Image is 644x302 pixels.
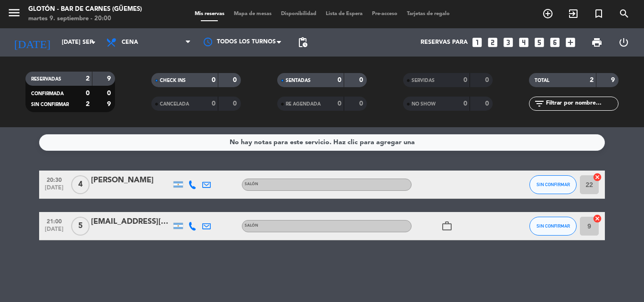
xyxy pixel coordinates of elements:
[593,8,604,19] i: turned_in_not
[31,102,69,107] span: SIN CONFIRMAR
[7,6,21,23] button: menu
[402,11,454,16] span: Tarjetas de regalo
[286,102,321,106] span: RE AGENDADA
[86,90,90,97] strong: 0
[31,77,61,82] span: RESERVADAS
[91,216,171,228] div: [EMAIL_ADDRESS][DOMAIN_NAME]
[590,77,594,83] strong: 2
[338,77,341,83] strong: 0
[502,36,514,49] i: looks_3
[485,77,491,83] strong: 0
[42,174,66,185] span: 20:30
[230,137,415,148] div: No hay notas para este servicio. Haz clic para agregar una
[245,182,258,186] span: SALÓN
[160,78,186,83] span: CHECK INS
[619,8,630,19] i: search
[421,39,468,46] span: Reservas para
[122,39,138,46] span: Cena
[568,8,579,19] i: exit_to_app
[537,223,570,229] span: SIN CONFIRMAR
[286,78,311,83] span: SENTADAS
[359,100,365,107] strong: 0
[593,172,602,182] i: cancel
[28,14,142,24] div: martes 9. septiembre - 20:00
[212,100,215,107] strong: 0
[611,77,617,83] strong: 9
[276,11,321,16] span: Disponibilidad
[535,78,549,83] span: TOTAL
[190,11,229,16] span: Mis reservas
[412,78,435,83] span: SERVIDAS
[86,75,90,82] strong: 2
[86,101,90,107] strong: 2
[42,215,66,226] span: 21:00
[593,214,602,223] i: cancel
[412,102,436,106] span: NO SHOW
[591,37,603,48] span: print
[367,11,402,16] span: Pre-acceso
[564,36,577,49] i: add_box
[471,36,483,49] i: looks_one
[160,102,189,106] span: CANCELADA
[7,32,57,53] i: [DATE]
[28,5,142,14] div: Glotón - Bar de Carnes (Güemes)
[229,11,276,16] span: Mapa de mesas
[549,36,561,49] i: looks_6
[88,37,99,48] i: arrow_drop_down
[485,100,491,107] strong: 0
[212,77,215,83] strong: 0
[297,37,308,48] span: pending_actions
[71,175,90,194] span: 4
[463,100,467,107] strong: 0
[441,220,453,232] i: work_outline
[533,36,545,49] i: looks_5
[545,98,618,109] input: Filtrar por nombre...
[91,174,171,187] div: [PERSON_NAME]
[31,91,64,96] span: CONFIRMADA
[610,28,637,57] div: LOG OUT
[534,98,545,109] i: filter_list
[107,101,113,107] strong: 9
[542,8,553,19] i: add_circle_outline
[618,37,629,48] i: power_settings_new
[71,217,90,236] span: 5
[233,77,239,83] strong: 0
[529,217,577,236] button: SIN CONFIRMAR
[359,77,365,83] strong: 0
[245,224,258,228] span: SALÓN
[338,100,341,107] strong: 0
[518,36,530,49] i: looks_4
[529,175,577,194] button: SIN CONFIRMAR
[42,185,66,196] span: [DATE]
[487,36,499,49] i: looks_two
[321,11,367,16] span: Lista de Espera
[107,75,113,82] strong: 9
[537,182,570,187] span: SIN CONFIRMAR
[7,6,21,20] i: menu
[42,226,66,237] span: [DATE]
[107,90,113,97] strong: 0
[463,77,467,83] strong: 0
[233,100,239,107] strong: 0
